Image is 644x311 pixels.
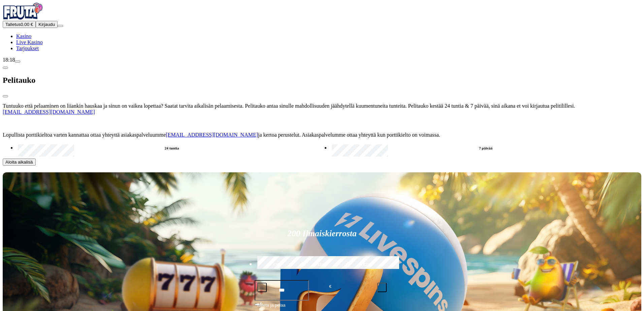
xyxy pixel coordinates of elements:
[3,15,43,21] a: Fruta
[16,143,327,153] label: 24 tuntia
[3,3,43,20] img: Fruta
[38,22,55,27] span: Kirjaudu
[377,283,387,292] button: plus icon
[3,159,36,166] button: Aloita aikalisä
[58,25,63,27] button: menu
[3,132,641,138] p: Lopullista porttikieltoa varten kannattaa ottaa yhteyttä asiakaspalveluumme ja kertoa perustelut....
[3,33,641,51] nav: Main menu
[36,21,58,28] button: Kirjaudu
[5,160,33,165] span: Aloita aikalisä
[3,3,641,51] nav: Primary
[166,132,258,138] a: [EMAIL_ADDRESS][DOMAIN_NAME]
[3,67,8,69] button: chevron-left icon
[3,103,641,115] p: Tuntuuko että pelaaminen on liiankin hauskaa ja sinun on vaikea lopettaa? Saatat tarvita aikalisä...
[257,283,267,292] button: minus icon
[3,21,36,28] button: Talletusplus icon0.00 €
[3,57,15,63] span: 18:18
[301,255,343,275] label: €150
[260,301,262,305] span: €
[256,255,297,275] label: €50
[3,109,95,115] a: [EMAIL_ADDRESS][DOMAIN_NAME]
[330,143,641,153] label: 7 päivää
[329,283,331,290] span: €
[15,61,20,63] button: live-chat
[16,39,43,45] a: Live Kasino
[347,255,388,275] label: €250
[3,76,641,85] h2: Pelitauko
[3,95,8,97] button: close
[21,22,33,27] span: 0.00 €
[5,22,21,27] span: Talletus
[16,45,39,51] a: Tarjoukset
[16,33,31,39] a: Kasino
